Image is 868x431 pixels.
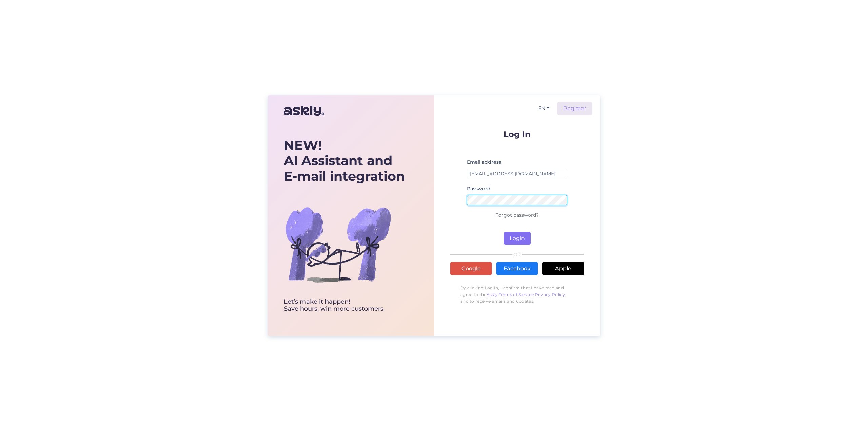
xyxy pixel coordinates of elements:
img: bg-askly [284,190,392,299]
button: Login [504,232,531,245]
a: Facebook [496,262,538,275]
a: Privacy Policy [535,292,565,297]
img: Askly [284,103,324,119]
p: By clicking Log In, I confirm that I have read and agree to the , , and to receive emails and upd... [450,281,584,308]
div: Let’s make it happen! Save hours, win more customers. [284,299,405,312]
a: Register [557,102,592,115]
span: OR [512,252,522,257]
a: Apple [542,262,584,275]
a: Google [450,262,492,275]
a: Askly Terms of Service [487,292,534,297]
label: Email address [467,159,501,166]
label: Password [467,185,491,192]
a: Forgot password? [495,212,539,218]
p: Log In [450,130,584,138]
input: Enter email [467,169,567,179]
div: AI Assistant and E-mail integration [284,138,405,184]
b: NEW! [284,137,322,153]
button: EN [536,103,552,113]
